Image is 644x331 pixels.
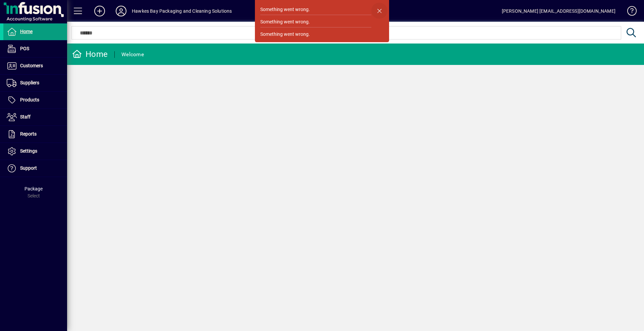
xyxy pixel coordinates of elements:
[20,80,39,85] span: Suppliers
[20,148,37,154] span: Settings
[3,109,67,126] a: Staff
[132,6,232,16] div: Hawkes Bay Packaging and Cleaning Solutions
[20,63,43,68] span: Customers
[3,126,67,143] a: Reports
[502,6,615,16] div: [PERSON_NAME] [EMAIL_ADDRESS][DOMAIN_NAME]
[89,5,110,17] button: Add
[20,46,29,51] span: POS
[3,58,67,74] a: Customers
[3,143,67,160] a: Settings
[110,5,132,17] button: Profile
[20,131,37,137] span: Reports
[20,165,37,171] span: Support
[3,75,67,91] a: Suppliers
[20,29,33,34] span: Home
[3,92,67,108] a: Products
[3,40,67,57] a: POS
[72,49,108,60] div: Home
[20,114,31,119] span: Staff
[3,160,67,177] a: Support
[20,97,39,102] span: Products
[24,186,43,191] span: Package
[121,49,144,60] div: Welcome
[622,1,636,23] a: Knowledge Base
